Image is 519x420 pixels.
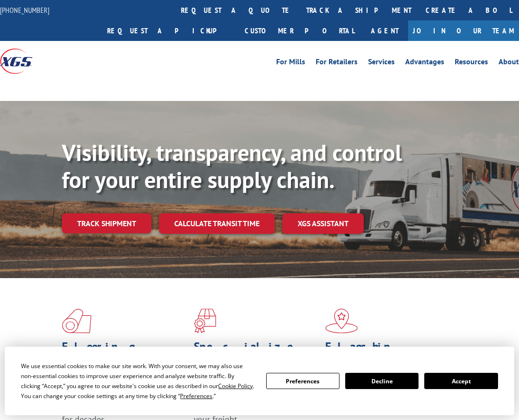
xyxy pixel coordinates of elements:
[316,58,358,69] a: For Retailers
[276,58,305,69] a: For Mills
[218,382,253,390] span: Cookie Policy
[424,373,498,389] button: Accept
[266,373,339,389] button: Preferences
[325,341,450,380] h1: Flagship Distribution Model
[282,213,364,234] a: XGS ASSISTANT
[368,58,395,69] a: Services
[455,58,488,69] a: Resources
[499,58,519,69] a: About
[62,138,402,195] b: Visibility, transparency, and control for your entire supply chain.
[5,347,514,415] div: Cookie Consent Prompt
[194,341,319,380] h1: Specialized Freight Experts
[159,213,275,234] a: Calculate transit time
[361,20,408,41] a: Agent
[345,373,419,389] button: Decline
[405,58,444,69] a: Advantages
[62,341,187,380] h1: Flooring Logistics Solutions
[100,20,238,41] a: Request a pickup
[21,361,254,401] div: We use essential cookies to make our site work. With your consent, we may also use non-essential ...
[180,392,212,400] span: Preferences
[325,309,358,333] img: xgs-icon-flagship-distribution-model-red
[238,20,361,41] a: Customer Portal
[194,309,216,333] img: xgs-icon-focused-on-flooring-red
[62,213,151,233] a: Track shipment
[62,309,91,333] img: xgs-icon-total-supply-chain-intelligence-red
[408,20,519,41] a: Join Our Team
